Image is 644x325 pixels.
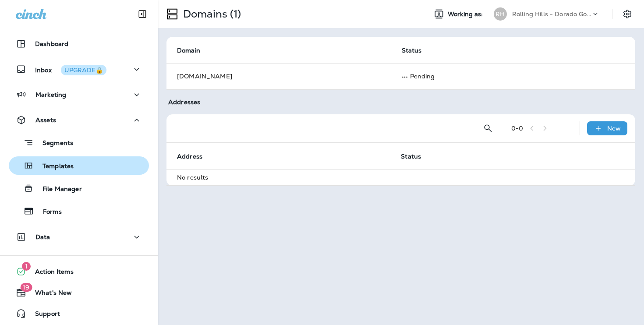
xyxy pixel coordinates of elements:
span: Addresses [168,98,200,106]
button: UPGRADE🔒 [61,65,106,75]
button: Forms [9,202,149,220]
button: Data [9,228,149,246]
p: Templates [34,162,74,171]
button: 1Action Items [9,263,149,280]
span: Action Items [26,268,74,279]
button: Support [9,305,149,322]
button: Collapse Sidebar [130,5,155,23]
button: Marketing [9,86,149,103]
button: Dashboard [9,35,149,53]
p: File Manager [34,185,82,194]
button: Settings [619,6,635,22]
p: Segments [34,139,73,148]
button: File Manager [9,179,149,198]
button: Segments [9,133,149,152]
p: Data [35,233,50,240]
span: Status [402,47,422,54]
p: Forms [34,208,62,216]
p: New [607,125,621,132]
span: 1 [22,262,31,271]
span: Domain [177,46,212,54]
div: UPGRADE🔒 [64,67,103,73]
button: Search Addresses [479,120,497,137]
p: Inbox [35,65,106,74]
p: Rolling Hills - Dorado Golf Courses [512,11,591,18]
button: InboxUPGRADE🔒 [9,60,149,78]
p: Assets [35,117,56,124]
td: No results [166,169,635,185]
span: Status [402,46,433,54]
span: 19 [20,283,32,292]
div: RH [494,7,507,21]
button: Assets [9,111,149,129]
span: Address [177,153,202,160]
span: What's New [26,289,72,300]
p: Marketing [35,91,66,98]
span: Status [401,152,432,160]
p: Dashboard [35,40,68,47]
p: Domains (1) [180,7,241,21]
span: Status [401,153,421,160]
span: Address [177,152,214,160]
div: 0 - 0 [511,125,523,132]
button: Templates [9,156,149,175]
td: [DOMAIN_NAME] [166,63,391,89]
button: 19What's New [9,284,149,301]
span: Domain [177,47,200,54]
span: Working as: [448,11,485,18]
span: Support [26,310,60,321]
td: Pending [391,63,614,89]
